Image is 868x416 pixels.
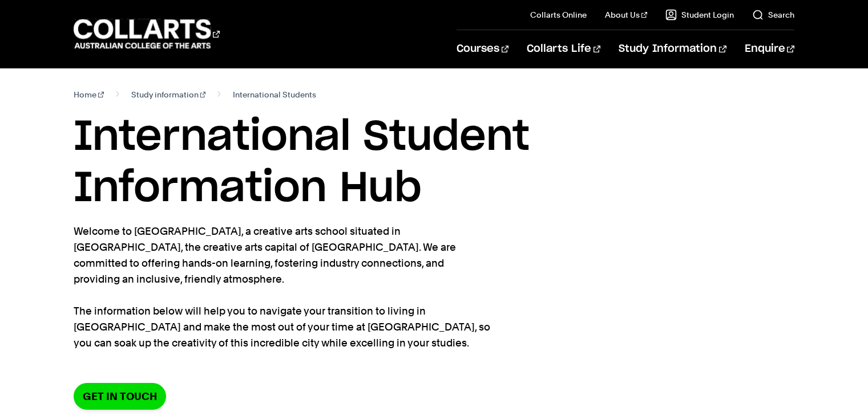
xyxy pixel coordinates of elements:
a: Study information [131,87,206,103]
h1: International Student Information Hub [74,112,794,214]
a: Collarts Online [530,9,587,21]
p: Welcome to [GEOGRAPHIC_DATA], a creative arts school situated in [GEOGRAPHIC_DATA], the creative ... [74,223,490,351]
a: About Us [605,9,647,21]
span: International Students [233,87,316,103]
a: Student Login [665,9,734,21]
a: Collarts Life [527,30,600,68]
a: Get in Touch [74,383,166,410]
a: Search [752,9,794,21]
a: Enquire [745,30,794,68]
a: Home [74,87,104,103]
a: Study Information [619,30,726,68]
div: Go to homepage [74,18,220,50]
a: Courses [457,30,508,68]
